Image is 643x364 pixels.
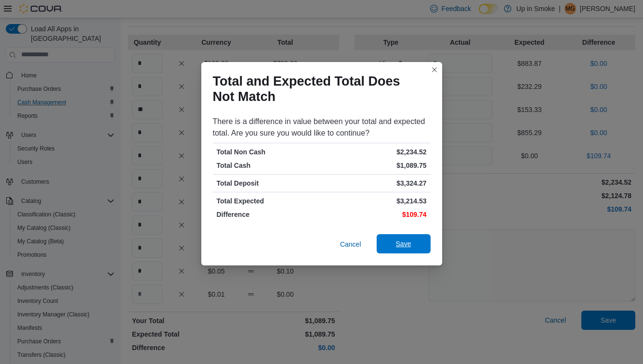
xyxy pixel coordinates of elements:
p: Total Deposit [217,178,320,188]
button: Save [377,234,431,253]
p: $3,214.53 [324,196,427,206]
p: Total Non Cash [217,147,320,157]
p: $3,324.27 [324,178,427,188]
div: There is a difference in value between your total and expected total. Are you sure you would like... [213,116,431,139]
span: Save [396,239,411,249]
p: $1,089.75 [324,161,427,170]
p: $109.74 [324,210,427,219]
h1: Total and Expected Total Does Not Match [213,74,423,104]
p: Total Expected [217,196,320,206]
p: Difference [217,210,320,219]
button: Closes this modal window [429,64,440,75]
button: Cancel [336,235,365,254]
p: Total Cash [217,161,320,170]
p: $2,234.52 [324,147,427,157]
span: Cancel [340,239,361,249]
